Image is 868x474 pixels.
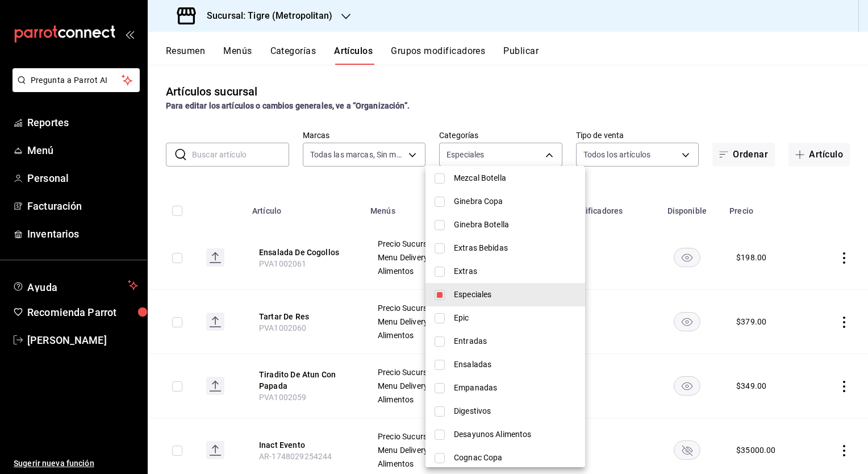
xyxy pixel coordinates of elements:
[454,172,576,184] span: Mezcal Botella
[454,312,576,324] span: Epic
[454,429,576,440] span: Desayunos Alimentos
[454,219,576,231] span: Ginebra Botella
[454,359,576,371] span: Ensaladas
[454,452,576,464] span: Cognac Copa
[454,335,576,347] span: Entradas
[454,196,576,207] span: Ginebra Copa
[454,242,576,254] span: Extras Bebidas
[454,382,576,394] span: Empanadas
[454,265,576,277] span: Extras
[454,289,576,301] span: Especiales
[454,405,576,417] span: Digestivos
